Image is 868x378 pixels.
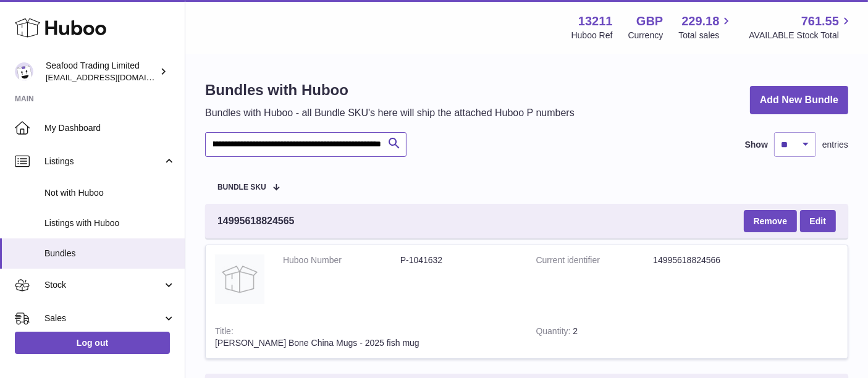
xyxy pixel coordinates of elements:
p: Bundles with Huboo - all Bundle SKU's here will ship the attached Huboo P numbers [205,106,575,120]
dd: P-1041632 [400,254,518,266]
div: Seafood Trading Limited [46,60,157,83]
span: My Dashboard [44,122,175,134]
div: Currency [628,30,664,41]
span: [EMAIL_ADDRESS][DOMAIN_NAME] [46,72,182,82]
strong: Quantity [536,326,573,339]
span: Bundle SKU [217,183,266,191]
span: 761.55 [801,13,839,30]
a: Edit [800,210,836,232]
strong: GBP [636,13,663,30]
a: Log out [15,332,170,354]
span: Sales [44,313,162,324]
span: Listings with Huboo [44,217,175,229]
span: Not with Huboo [44,187,175,199]
span: Stock [44,279,162,291]
dt: Current identifier [536,254,654,266]
button: Remove [744,210,797,232]
div: Huboo Ref [571,30,613,41]
h1: Bundles with Huboo [205,80,575,100]
strong: Title [215,326,234,339]
dd: 14995618824566 [653,254,770,266]
strong: 13211 [578,13,613,30]
span: Bundles [44,248,175,259]
dt: Huboo Number [283,254,400,266]
a: Add New Bundle [750,86,848,115]
span: 229.18 [681,13,719,30]
div: [PERSON_NAME] Bone China Mugs - 2025 fish mug [215,337,518,349]
label: Show [745,139,768,151]
a: 229.18 Total sales [678,13,733,41]
a: 761.55 AVAILABLE Stock Total [749,13,853,41]
span: entries [822,139,848,151]
span: AVAILABLE Stock Total [749,30,853,41]
span: Listings [44,156,162,167]
img: Kate Stein Bone China Mugs - 2025 fish mug [215,254,264,304]
span: Total sales [678,30,733,41]
img: internalAdmin-13211@internal.huboo.com [15,62,33,81]
td: 2 [527,316,643,358]
span: 14995618824565 [217,214,295,228]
